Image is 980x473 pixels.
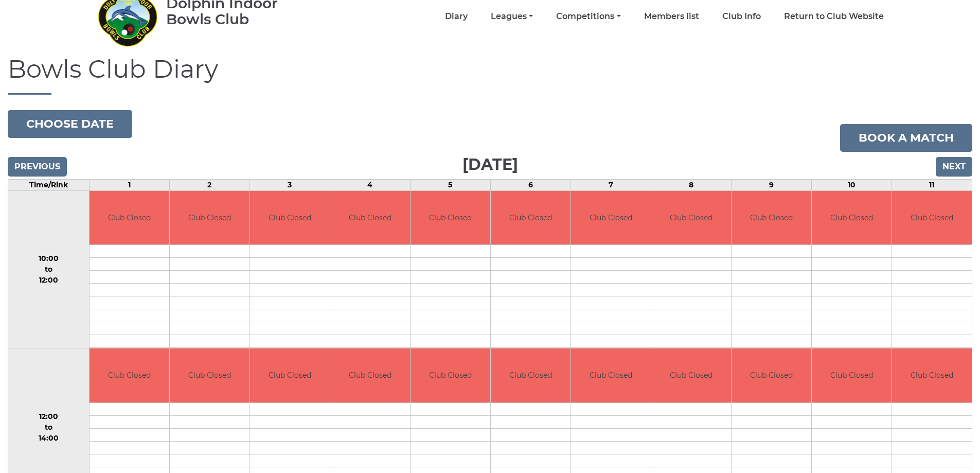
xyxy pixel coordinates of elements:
td: Club Closed [90,191,169,245]
td: 1 [89,179,169,190]
td: 4 [330,179,410,190]
td: Club Closed [812,191,892,245]
a: Leagues [491,11,533,22]
td: 11 [892,179,972,190]
td: 7 [571,179,651,190]
td: Club Closed [491,191,571,245]
td: Club Closed [411,348,490,402]
td: 10:00 to 12:00 [8,190,90,348]
td: 8 [651,179,731,190]
td: 9 [731,179,811,190]
td: 3 [250,179,330,190]
td: 10 [811,179,892,190]
td: Club Closed [491,348,571,402]
td: Club Closed [732,191,811,245]
td: 6 [490,179,571,190]
a: Return to Club Website [784,11,884,22]
td: Club Closed [651,191,731,245]
a: Competitions [556,11,620,22]
td: Club Closed [411,191,490,245]
td: Club Closed [651,348,731,402]
h1: Bowls Club Diary [8,56,972,95]
input: Next [936,157,972,177]
input: Previous [8,157,67,177]
td: Club Closed [90,348,169,402]
td: Club Closed [170,191,250,245]
td: Club Closed [170,348,250,402]
td: 5 [410,179,490,190]
td: Club Closed [330,191,410,245]
td: 2 [169,179,250,190]
td: Club Closed [330,348,410,402]
a: Members list [644,11,699,22]
td: Club Closed [732,348,811,402]
td: Club Closed [571,191,651,245]
td: Club Closed [892,348,972,402]
a: Book a match [840,124,972,152]
td: Club Closed [892,191,972,245]
a: Club Info [722,11,761,22]
td: Time/Rink [8,179,90,190]
button: Choose date [8,110,132,138]
td: Club Closed [812,348,892,402]
td: Club Closed [250,191,330,245]
td: Club Closed [250,348,330,402]
a: Diary [445,11,468,22]
td: Club Closed [571,348,651,402]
